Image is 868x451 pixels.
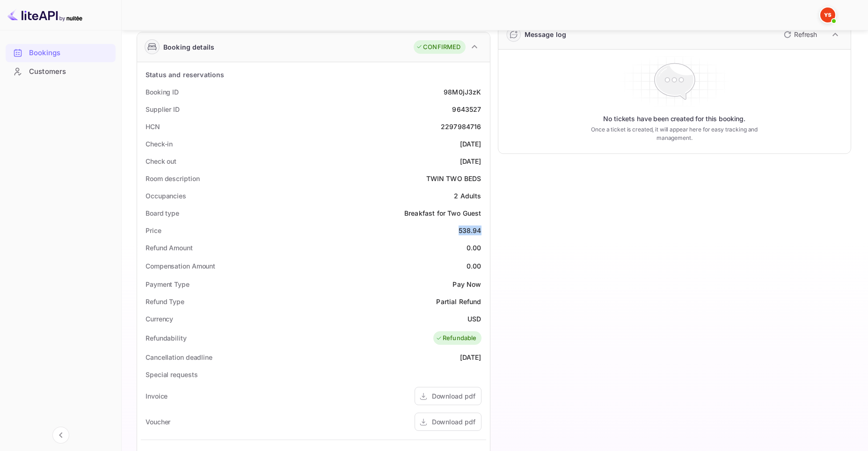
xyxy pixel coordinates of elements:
[432,392,475,400] ya-tr-span: Download pdf
[6,44,116,62] div: Bookings
[146,418,170,426] ya-tr-span: Voucher
[146,175,199,182] ya-tr-span: Room description
[460,156,481,166] div: [DATE]
[146,353,212,361] ya-tr-span: Cancellation deadline
[467,261,481,271] div: 0.00
[163,42,214,52] ya-tr-span: Booking details
[579,125,769,142] ya-tr-span: Once a ticket is created, it will appear here for easy tracking and management.
[467,243,481,253] div: 0.00
[146,123,160,131] ya-tr-span: HCN
[778,27,821,42] button: Refresh
[452,280,481,288] ya-tr-span: Pay Now
[146,280,190,288] ya-tr-span: Payment Type
[146,209,179,217] ya-tr-span: Board type
[444,88,481,96] ya-tr-span: 98M0jJ3zK
[6,63,116,80] a: Customers
[6,63,116,81] div: Customers
[146,226,161,234] ya-tr-span: Price
[441,122,481,131] div: 2297984716
[146,315,173,323] ya-tr-span: Currency
[146,192,186,200] ya-tr-span: Occupancies
[459,225,481,235] div: 538.94
[146,298,184,306] ya-tr-span: Refund Type
[404,209,481,217] ya-tr-span: Breakfast for Two Guest
[436,298,481,306] ya-tr-span: Partial Refund
[467,315,481,323] ya-tr-span: USD
[452,104,481,114] div: 9643527
[426,175,481,182] ya-tr-span: TWIN TWO BEDS
[460,139,481,149] div: [DATE]
[443,334,477,343] ya-tr-span: Refundable
[432,417,475,427] div: Download pdf
[29,66,66,77] ya-tr-span: Customers
[460,352,481,362] div: [DATE]
[146,392,168,400] ya-tr-span: Invoice
[146,105,180,113] ya-tr-span: Supplier ID
[52,427,69,444] button: Collapse navigation
[146,88,179,96] ya-tr-span: Booking ID
[454,192,481,200] ya-tr-span: 2 Adults
[525,30,567,38] ya-tr-span: Message log
[423,43,460,52] ya-tr-span: CONFIRMED
[820,7,835,22] img: Yandex Support
[146,371,197,378] ya-tr-span: Special requests
[7,7,82,22] img: LiteAPI logo
[603,114,745,124] ya-tr-span: No tickets have been created for this booking.
[146,140,173,148] ya-tr-span: Check-in
[146,334,187,342] ya-tr-span: Refundability
[146,262,215,270] ya-tr-span: Compensation Amount
[29,48,60,58] ya-tr-span: Bookings
[146,157,176,165] ya-tr-span: Check out
[146,71,224,79] ya-tr-span: Status and reservations
[794,30,817,38] ya-tr-span: Refresh
[146,244,193,252] ya-tr-span: Refund Amount
[6,44,116,61] a: Bookings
